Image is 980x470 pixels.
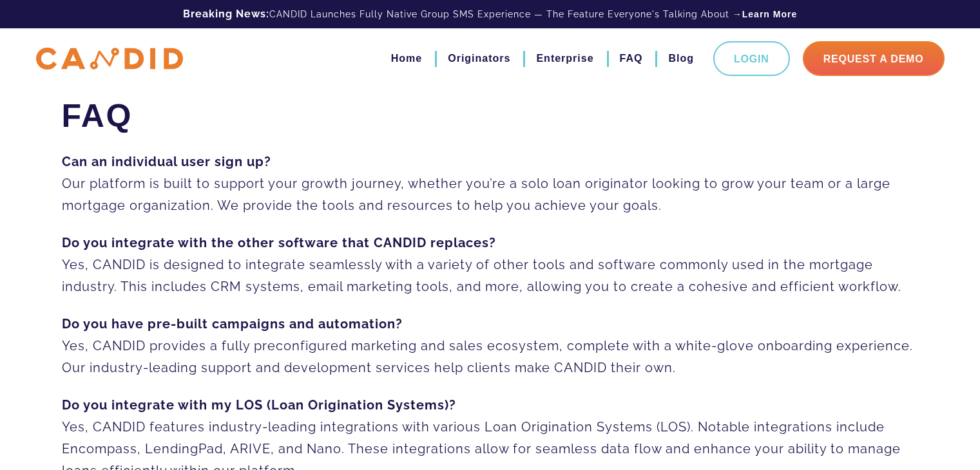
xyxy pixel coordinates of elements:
a: Originators [448,48,510,70]
h1: FAQ [62,97,919,135]
a: Login [713,41,790,76]
p: Our platform is built to support your growth journey, whether you’re a solo loan originator looki... [62,151,919,216]
a: Enterprise [536,48,593,70]
a: FAQ [620,48,643,70]
p: Yes, CANDID is designed to integrate seamlessly with a variety of other tools and software common... [62,232,919,297]
img: CANDID APP [36,48,183,70]
strong: Do you integrate with my LOS (Loan Origination Systems)? [62,397,456,413]
a: Learn More [742,8,797,21]
b: Breaking News: [183,8,269,20]
a: Home [391,48,422,70]
a: Blog [668,48,694,70]
strong: Can an individual user sign up? [62,154,271,169]
strong: Do you integrate with the other software that CANDID replaces? [62,235,496,250]
p: Yes, CANDID provides a fully preconfigured marketing and sales ecosystem, complete with a white-g... [62,313,919,379]
strong: Do you have pre-built campaigns and automation? [62,316,403,332]
a: Request A Demo [803,41,945,76]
